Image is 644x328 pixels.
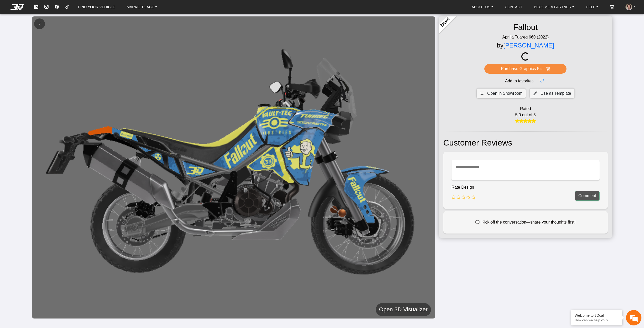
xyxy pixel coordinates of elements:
span: Aprilia Tuareg 660 (2022) [498,34,553,40]
span: 5.0 out of 5 [515,112,536,118]
h5: Open 3D Visualizer [379,305,428,314]
a: BECOME A PARTNER [532,3,576,11]
h2: Customer Reviews [443,136,608,150]
img: Fallout [32,16,435,319]
h4: by [497,40,554,51]
h2: Fallout [509,21,542,34]
p: Rate Design [451,184,475,190]
span: Open in Showroom [487,90,522,97]
span: Purchase Graphics Kit [501,66,542,72]
a: HELP [584,3,600,11]
div: Welcome to 3Dcal [575,313,618,317]
p: How can we help you? [575,318,618,322]
span: Add to favorites [505,78,534,84]
button: Use as Template [530,89,574,98]
button: Open 3D Visualizer [376,303,431,316]
a: MARKETPLACE [124,3,159,11]
a: ABOUT US [469,3,495,11]
button: Open in Showroom [477,89,526,98]
a: [PERSON_NAME] [503,42,554,49]
button: Purchase Graphics Kit [484,64,566,74]
a: CONTACT [503,3,524,11]
a: FIND YOUR VEHICLE [76,3,117,11]
span: Use as Template [541,90,571,97]
a: New! [435,12,456,33]
span: Rated [520,106,531,112]
span: Kick off the conversation—share your thoughts first! [482,219,575,225]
